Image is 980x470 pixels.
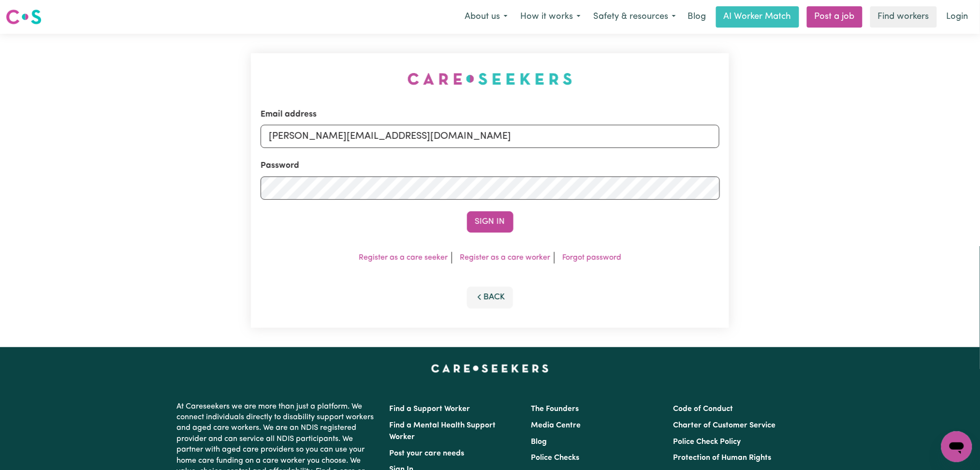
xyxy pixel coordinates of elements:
[682,6,712,28] a: Blog
[6,8,42,26] img: Careseekers logo
[261,125,720,148] input: Email address
[467,211,513,233] button: Sign In
[390,422,496,441] a: Find a Mental Health Support Worker
[261,160,299,172] label: Password
[716,6,799,28] a: AI Worker Match
[467,287,513,308] button: Back
[359,254,448,262] a: Register as a care seeker
[514,7,587,27] button: How it works
[941,6,974,28] a: Login
[531,405,579,413] a: The Founders
[673,405,733,413] a: Code of Conduct
[807,6,863,28] a: Post a job
[673,438,741,446] a: Police Check Policy
[261,108,317,121] label: Email address
[390,450,465,457] a: Post your care needs
[460,254,550,262] a: Register as a care worker
[431,365,549,372] a: Careseekers home page
[531,454,580,462] a: Police Checks
[390,405,470,413] a: Find a Support Worker
[562,254,621,262] a: Forgot password
[673,422,775,429] a: Charter of Customer Service
[531,422,581,429] a: Media Centre
[673,454,771,462] a: Protection of Human Rights
[6,6,42,28] a: Careseekers logo
[941,431,972,462] iframe: Button to launch messaging window
[531,438,547,446] a: Blog
[587,7,682,27] button: Safety & resources
[870,6,937,28] a: Find workers
[458,7,514,27] button: About us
